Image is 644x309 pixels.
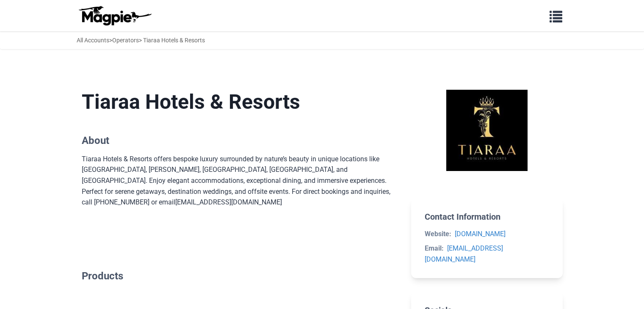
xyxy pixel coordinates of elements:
h2: About [82,135,398,147]
img: Tiaraa Hotels & Resorts logo [446,90,528,171]
h2: Contact Information [425,212,549,222]
div: Tiaraa Hotels & Resorts offers bespoke luxury surrounded by nature’s beauty in unique locations l... [82,154,398,229]
div: > > Tiaraa Hotels & Resorts [77,36,205,45]
a: [EMAIL_ADDRESS][DOMAIN_NAME] [425,244,503,263]
strong: Email: [425,244,444,252]
a: [DOMAIN_NAME] [455,230,506,238]
img: logo-ab69f6fb50320c5b225c76a69d11143b.png [77,6,153,26]
a: Operators [112,37,139,44]
h1: Tiaraa Hotels & Resorts [82,90,398,114]
h2: Products [82,270,398,282]
a: All Accounts [77,37,109,44]
strong: Website: [425,230,451,238]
